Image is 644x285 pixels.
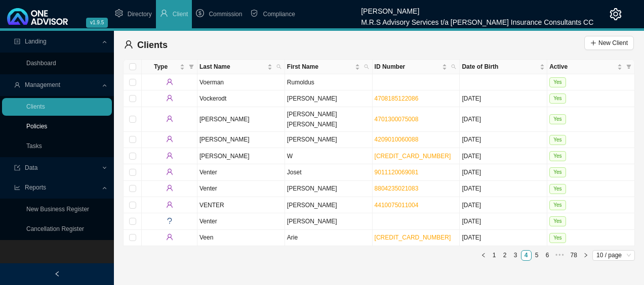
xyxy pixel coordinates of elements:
a: 4 [521,251,531,260]
span: line-chart [14,184,20,191]
a: Cancellation Register [26,225,84,232]
span: user [14,82,20,88]
td: [DATE] [460,107,547,132]
td: Venter [197,181,285,197]
td: Venter [197,164,285,180]
span: left [481,253,486,258]
span: Yes [549,233,566,243]
span: user [160,9,168,17]
td: [PERSON_NAME] [197,148,285,164]
a: 9011120069081 [375,169,419,176]
td: [PERSON_NAME] [197,107,285,132]
span: left [54,271,60,277]
span: New Client [598,38,628,48]
button: New Client [584,36,634,50]
td: W [285,148,373,164]
th: Active [547,60,635,74]
li: Next Page [581,250,591,261]
span: user [166,152,173,159]
a: [CREDIT_CARD_NUMBER] [375,153,451,160]
span: import [14,165,20,171]
td: Voerman [197,74,285,90]
a: 1 [490,251,499,260]
span: Yes [549,167,566,177]
a: [CREDIT_CARD_NUMBER] [375,234,451,241]
span: user [166,201,173,208]
th: First Name [285,60,373,74]
span: Active [549,62,615,72]
div: M.R.S Advisory Services t/a [PERSON_NAME] Insurance Consultants CC [361,14,593,25]
button: right [581,250,591,261]
li: Next 5 Pages [553,250,567,261]
a: 6 [543,251,552,260]
span: plus [590,40,596,46]
span: dollar [196,9,204,17]
span: Management [25,81,60,88]
span: Yes [549,93,566,104]
span: Clients [137,40,168,50]
a: 5 [532,251,542,260]
td: Veen [197,230,285,246]
li: 3 [510,250,521,261]
span: profile [14,38,20,44]
li: 4 [521,250,532,261]
span: Data [25,164,37,171]
span: search [451,64,456,69]
span: Reports [25,184,46,191]
span: ID Number [375,62,440,72]
td: Venter [197,213,285,229]
span: safety [250,9,258,17]
span: search [276,64,281,69]
span: filter [189,64,194,69]
li: 5 [532,250,542,261]
td: [PERSON_NAME] [197,132,285,148]
span: filter [187,60,196,74]
span: 10 / page [596,251,631,260]
span: setting [115,9,123,17]
span: user [166,168,173,175]
td: [DATE] [460,148,547,164]
a: Clients [26,103,45,110]
span: filter [624,60,633,74]
a: 4701300075008 [375,116,419,123]
span: filter [626,64,631,69]
span: Type [144,62,178,72]
td: Rumoldus [285,74,373,90]
a: 4708185122086 [375,95,419,102]
span: user [166,94,173,102]
span: user [166,233,173,241]
span: user [166,135,173,142]
span: Directory [128,11,152,18]
span: Client [173,11,188,18]
td: [DATE] [460,181,547,197]
img: 2df55531c6924b55f21c4cf5d4484680-logo-light.svg [7,8,68,25]
div: [PERSON_NAME] [361,3,593,14]
a: Tasks [26,142,42,150]
th: Last Name [197,60,285,74]
span: Yes [549,200,566,210]
div: Page Size [592,250,635,261]
span: search [449,60,458,74]
td: [DATE] [460,132,547,148]
span: Compliance [263,11,295,18]
span: search [362,60,371,74]
span: user [166,115,173,122]
span: Yes [549,216,566,226]
span: user [166,184,173,192]
a: Policies [26,123,47,130]
button: left [478,250,489,261]
a: Dashboard [26,60,56,67]
li: 78 [567,250,581,261]
li: 2 [500,250,510,261]
a: 3 [511,251,520,260]
a: 4410075011004 [375,202,419,209]
a: 2 [500,251,510,260]
th: Type [142,60,197,74]
td: Joset [285,164,373,180]
span: Landing [25,38,47,45]
li: 1 [489,250,500,261]
span: Yes [549,135,566,145]
td: VENTER [197,197,285,213]
td: [PERSON_NAME] [285,213,373,229]
th: Date of Birth [460,60,547,74]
